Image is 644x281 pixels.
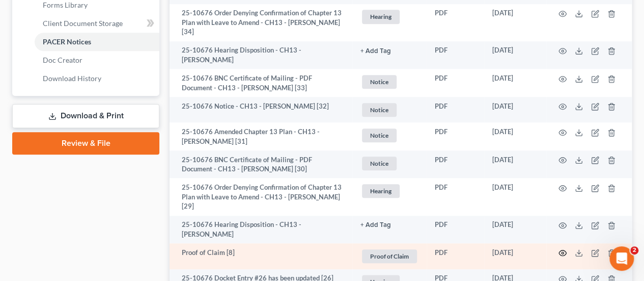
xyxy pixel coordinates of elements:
td: [DATE] [484,150,546,178]
td: [DATE] [484,122,546,150]
td: PDF [427,216,484,244]
a: Notice [360,101,418,118]
button: + Add Tag [360,48,391,55]
span: PACER Notices [43,37,91,46]
td: PDF [427,41,484,69]
a: Client Document Storage [35,14,159,33]
td: Proof of Claim [8] [170,243,352,269]
td: [DATE] [484,41,546,69]
td: [DATE] [484,243,546,269]
td: [DATE] [484,216,546,244]
td: [DATE] [484,97,546,123]
a: + Add Tag [360,220,418,229]
td: 25-10676 BNC Certificate of Mailing - PDF Document - CH13 - [PERSON_NAME] [30] [170,150,352,178]
td: 25-10676 Amended Chapter 13 Plan - CH13 - [PERSON_NAME] [31] [170,122,352,150]
a: Notice [360,73,418,90]
a: Review & File [12,132,159,155]
td: 25-10676 Hearing Disposition - CH13 - [PERSON_NAME] [170,216,352,244]
td: PDF [427,4,484,41]
a: Doc Creator [35,51,159,69]
td: 25-10676 Order Denying Confirmation of Chapter 13 Plan with Leave to Amend - CH13 - [PERSON_NAME]... [170,4,352,41]
td: 25-10676 Notice - CH13 - [PERSON_NAME] [32] [170,97,352,123]
td: PDF [427,122,484,150]
td: PDF [427,69,484,97]
span: Client Document Storage [43,19,123,28]
a: Download History [35,69,159,88]
span: Hearing [362,10,400,23]
td: [DATE] [484,69,546,97]
span: Notice [362,129,397,142]
a: Proof of Claim [360,248,418,265]
td: PDF [427,178,484,215]
button: + Add Tag [360,222,391,228]
td: 25-10676 Order Denying Confirmation of Chapter 13 Plan with Leave to Amend - CH13 - [PERSON_NAME]... [170,178,352,215]
span: Download History [43,74,101,83]
a: PACER Notices [35,33,159,51]
iframe: Intercom live chat [609,246,634,271]
span: Notice [362,75,397,89]
a: Notice [360,155,418,172]
td: 25-10676 Hearing Disposition - CH13 - [PERSON_NAME] [170,41,352,69]
td: 25-10676 BNC Certificate of Mailing - PDF Document - CH13 - [PERSON_NAME] [33] [170,69,352,97]
td: PDF [427,243,484,269]
span: Forms Library [43,1,88,9]
span: Doc Creator [43,56,82,64]
a: Download & Print [12,104,159,128]
span: Hearing [362,184,400,198]
span: Notice [362,157,397,170]
td: PDF [427,97,484,123]
span: Notice [362,103,397,117]
td: PDF [427,150,484,178]
td: [DATE] [484,4,546,41]
span: Proof of Claim [362,249,417,263]
a: + Add Tag [360,45,418,55]
a: Hearing [360,183,418,199]
td: [DATE] [484,178,546,215]
a: Hearing [360,8,418,25]
a: Notice [360,127,418,144]
span: 2 [630,246,638,254]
